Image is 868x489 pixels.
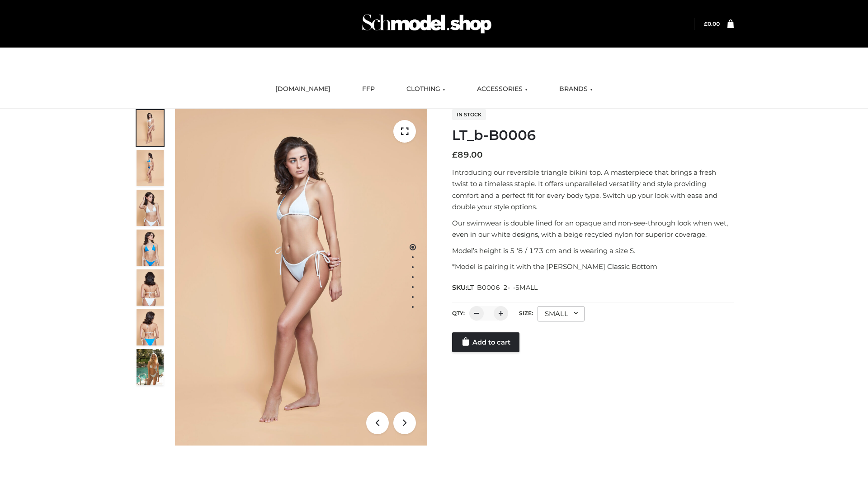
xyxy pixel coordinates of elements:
img: ArielClassicBikiniTop_CloudNine_AzureSky_OW114ECO_1 [175,109,427,446]
label: QTY: [452,310,465,316]
span: In stock [452,109,486,120]
div: SMALL [538,306,585,321]
span: £ [452,150,458,160]
img: ArielClassicBikiniTop_CloudNine_AzureSky_OW114ECO_4-scaled.jpg [137,230,164,266]
img: ArielClassicBikiniTop_CloudNine_AzureSky_OW114ECO_1-scaled.jpg [137,110,164,146]
a: BRANDS [552,79,599,99]
p: *Model is pairing it with the [PERSON_NAME] Classic Bottom [452,261,734,273]
bdi: 89.00 [452,150,483,160]
a: FFP [355,79,382,99]
h1: LT_b-B0006 [452,127,734,144]
p: Introducing our reversible triangle bikini top. A masterpiece that brings a fresh twist to a time... [452,167,734,213]
span: LT_B0006_2-_-SMALL [467,283,538,292]
a: Add to cart [452,332,519,352]
p: Model’s height is 5 ‘8 / 173 cm and is wearing a size S. [452,245,734,257]
p: Our swimwear is double lined for an opaque and non-see-through look when wet, even in our white d... [452,217,734,240]
span: £ [704,20,708,27]
a: £0.00 [704,20,720,27]
img: ArielClassicBikiniTop_CloudNine_AzureSky_OW114ECO_3-scaled.jpg [137,190,164,226]
bdi: 0.00 [704,20,720,27]
img: Arieltop_CloudNine_AzureSky2.jpg [137,349,164,385]
a: [DOMAIN_NAME] [269,79,337,99]
label: Size: [519,310,533,316]
a: ACCESSORIES [470,79,534,99]
img: ArielClassicBikiniTop_CloudNine_AzureSky_OW114ECO_7-scaled.jpg [137,269,164,306]
span: SKU: [452,282,538,293]
img: Schmodel Admin 964 [359,6,495,42]
img: ArielClassicBikiniTop_CloudNine_AzureSky_OW114ECO_8-scaled.jpg [137,309,164,345]
a: CLOTHING [400,79,452,99]
img: ArielClassicBikiniTop_CloudNine_AzureSky_OW114ECO_2-scaled.jpg [137,150,164,186]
